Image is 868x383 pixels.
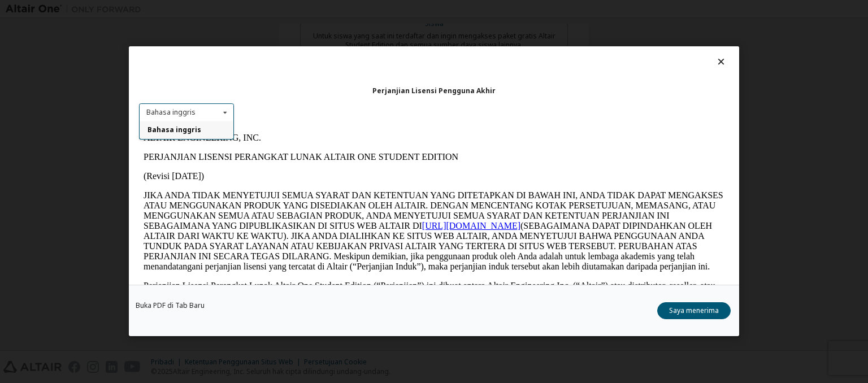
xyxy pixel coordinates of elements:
[147,125,201,135] font: Bahasa inggris
[669,306,719,316] font: Saya menerima
[5,43,65,53] font: (Revisi [DATE])
[5,24,319,33] font: PERJANJIAN LISENSI PERANGKAT LUNAK ALTAIR ONE STUDENT EDITION
[5,62,584,102] font: JIKA ANDA TIDAK MENYETUJUI SEMUA SYARAT DAN KETENTUAN YANG DITETAPKAN DI BAWAH INI, ANDA TIDAK DA...
[5,153,576,203] font: Perjanjian Lisensi Perangkat Lunak Altair One Student Edition (“Perjanjian”) ini dibuat antara Al...
[283,93,381,102] a: [URL][DOMAIN_NAME]
[5,93,573,143] font: (SEBAGAIMANA DAPAT DIPINDAHKAN OLEH ALTAIR DARI WAKTU KE WAKTU). JIKA ANDA DIALIHKAN KE SITUS WEB...
[372,86,496,95] font: Perjanjian Lisensi Pengguna Akhir
[146,107,196,117] font: Bahasa inggris
[136,303,205,310] a: Buka PDF di Tab Baru
[136,301,205,311] font: Buka PDF di Tab Baru
[5,5,122,14] font: ALTAIR ENGINEERING, INC.
[657,303,731,320] button: Saya menerima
